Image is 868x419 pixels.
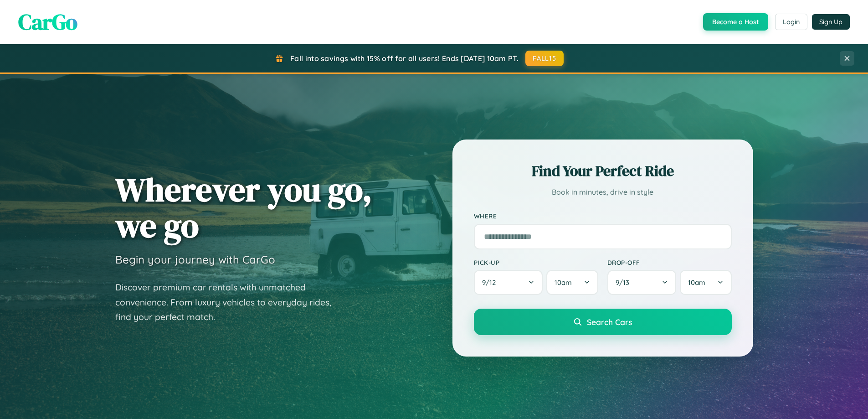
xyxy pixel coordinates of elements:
[680,270,731,295] button: 10am
[115,171,372,243] h1: Wherever you go, we go
[525,51,564,66] button: FALL15
[555,278,572,287] span: 10am
[474,270,543,295] button: 9/12
[474,212,732,220] label: Where
[115,280,343,325] p: Discover premium car rentals with unmatched convenience. From luxury vehicles to everyday rides, ...
[474,186,732,199] p: Book in minutes, drive in style
[703,13,768,31] button: Become a Host
[775,14,807,30] button: Login
[607,259,732,266] label: Drop-off
[474,161,732,181] h2: Find Your Perfect Ride
[474,309,732,335] button: Search Cars
[18,7,77,37] span: CarGo
[587,317,632,327] span: Search Cars
[688,278,705,287] span: 10am
[616,278,634,287] span: 9 / 13
[607,270,677,295] button: 9/13
[482,278,500,287] span: 9 / 12
[474,259,598,266] label: Pick-up
[115,253,275,266] h3: Begin your journey with CarGo
[812,14,850,30] button: Sign Up
[290,54,519,63] span: Fall into savings with 15% off for all users! Ends [DATE] 10am PT.
[546,270,598,295] button: 10am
